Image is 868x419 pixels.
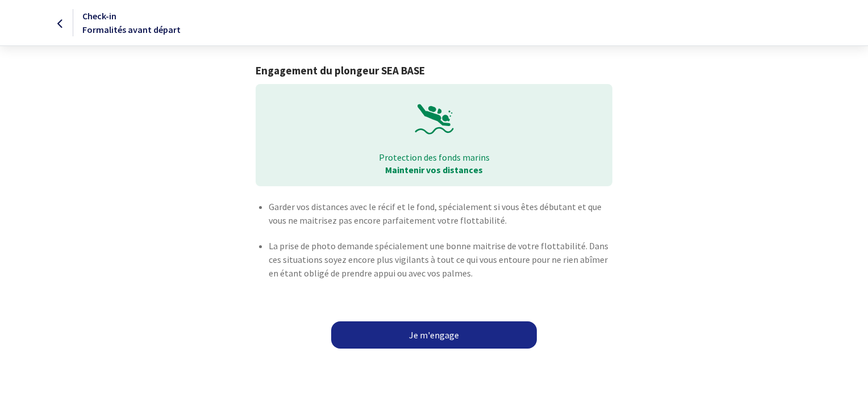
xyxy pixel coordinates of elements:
[264,151,604,164] p: Protection des fonds marins
[82,10,181,35] span: Check-in Formalités avant départ
[331,321,537,349] a: Je m'engage
[256,64,612,77] h1: Engagement du plongeur SEA BASE
[385,164,483,175] strong: Maintenir vos distances
[269,239,612,280] p: La prise de photo demande spécialement une bonne maitrise de votre flottabilité. Dans ces situati...
[269,200,612,227] p: Garder vos distances avec le récif et le fond, spécialement si vous êtes débutant et que vous ne ...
